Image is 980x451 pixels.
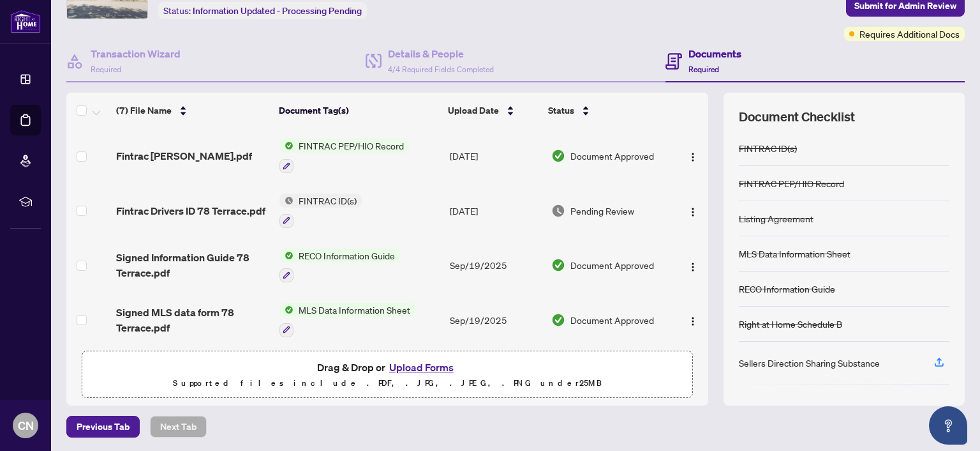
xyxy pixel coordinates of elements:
[445,183,546,238] td: [DATE]
[91,46,181,61] h4: Transaction Wizard
[150,416,207,438] button: Next Tab
[293,139,409,153] span: FINTRAC PEP/HIO Record
[111,93,274,128] th: (7) File Name
[739,141,797,155] div: FINTRAC ID(s)
[279,139,409,173] button: Status IconFINTRAC PEP/HIO Record
[158,2,367,19] div: Status:
[859,27,960,41] span: Requires Additional Docs
[279,248,293,263] img: Status Icon
[279,303,293,317] img: Status Icon
[688,262,698,272] img: Logo
[116,250,269,280] span: Signed Information Guide 78 Terrace.pdf
[688,316,698,326] img: Logo
[279,248,400,283] button: Status IconRECO Information Guide
[77,417,130,437] span: Previous Tab
[551,258,565,272] img: Document Status
[293,194,362,208] span: FINTRAC ID(s)
[683,255,703,275] button: Logo
[551,149,565,163] img: Document Status
[293,248,400,263] span: RECO Information Guide
[116,305,269,335] span: Signed MLS data form 78 Terrace.pdf
[448,103,499,118] span: Upload Date
[688,152,698,162] img: Logo
[10,10,41,33] img: logo
[551,313,565,327] img: Document Status
[279,139,293,153] img: Status Icon
[317,359,457,376] span: Drag & Drop or
[739,247,850,261] div: MLS Data Information Sheet
[683,146,703,166] button: Logo
[279,303,415,337] button: Status IconMLS Data Information Sheet
[274,93,443,128] th: Document Tag(s)
[739,317,842,331] div: Right at Home Schedule B
[688,65,719,74] span: Required
[683,201,703,221] button: Logo
[570,258,654,272] span: Document Approved
[548,103,574,118] span: Status
[570,149,654,163] span: Document Approved
[279,194,293,208] img: Status Icon
[739,176,844,190] div: FINTRAC PEP/HIO Record
[551,204,565,218] img: Document Status
[739,356,880,370] div: Sellers Direction Sharing Substance
[293,303,415,317] span: MLS Data Information Sheet
[279,194,362,228] button: Status IconFINTRAC ID(s)
[443,93,543,128] th: Upload Date
[388,46,494,61] h4: Details & People
[385,359,457,376] button: Upload Forms
[82,351,692,399] span: Drag & Drop orUpload FormsSupported files include .PDF, .JPG, .JPEG, .PNG under25MB
[688,46,741,61] h4: Documents
[388,65,494,74] span: 4/4 Required Fields Completed
[683,310,703,330] button: Logo
[570,313,654,327] span: Document Approved
[739,108,855,126] span: Document Checklist
[929,406,967,445] button: Open asap
[193,5,362,17] span: Information Updated - Processing Pending
[18,417,34,434] span: CN
[66,416,140,438] button: Previous Tab
[116,203,265,218] span: Fintrac Drivers ID 78 Terrace.pdf
[688,207,698,217] img: Logo
[90,376,685,391] p: Supported files include .PDF, .JPG, .JPEG, .PNG under 25 MB
[739,211,813,225] div: Listing Agreement
[543,93,669,128] th: Status
[91,65,121,74] span: Required
[570,204,634,218] span: Pending Review
[739,282,835,296] div: RECO Information Guide
[445,128,546,183] td: [DATE]
[445,293,546,348] td: Sep/19/2025
[116,148,252,164] span: Fintrac [PERSON_NAME].pdf
[445,238,546,293] td: Sep/19/2025
[116,103,172,118] span: (7) File Name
